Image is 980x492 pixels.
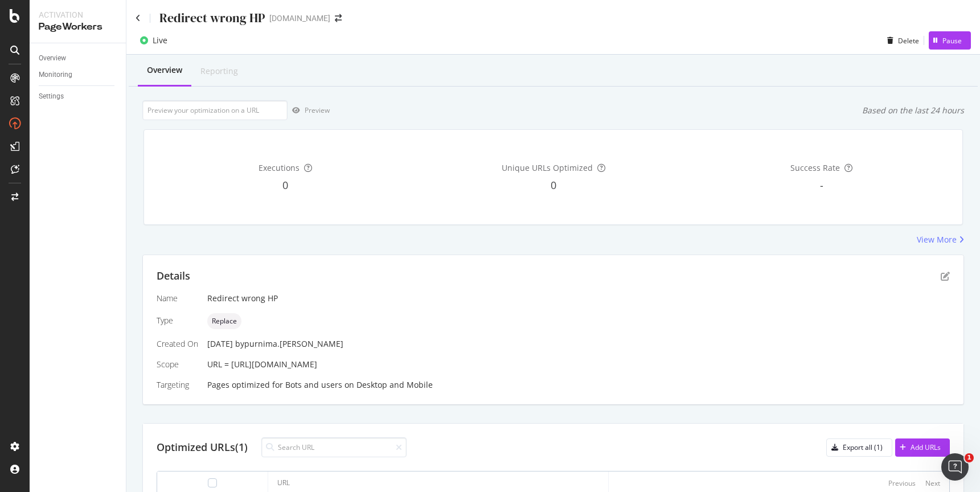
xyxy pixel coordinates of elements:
[898,36,919,46] div: Delete
[895,438,950,457] button: Add URLs
[843,442,883,452] div: Export all (1)
[39,69,118,81] a: Monitoring
[826,438,892,457] button: Export all (1)
[282,178,288,192] span: 0
[39,52,118,64] a: Overview
[941,453,969,481] iframe: Intercom live chat
[207,379,950,391] div: Pages optimized for on
[335,14,342,22] div: arrow-right-arrow-left
[883,31,919,50] button: Delete
[356,379,433,391] div: Desktop and Mobile
[911,442,941,452] div: Add URLs
[305,105,330,115] div: Preview
[277,478,290,488] div: URL
[917,234,964,245] a: View More
[888,478,916,488] div: Previous
[269,13,330,24] div: [DOMAIN_NAME]
[157,269,190,284] div: Details
[153,35,167,46] div: Live
[39,9,117,20] div: Activation
[820,178,823,192] span: -
[261,437,407,457] input: Search URL
[157,359,198,370] div: Scope
[39,52,66,64] div: Overview
[925,476,940,490] button: Next
[207,293,950,304] div: Redirect wrong HP
[157,293,198,304] div: Name
[942,36,962,46] div: Pause
[39,91,64,102] div: Settings
[157,440,248,455] div: Optimized URLs (1)
[925,478,940,488] div: Next
[157,315,198,326] div: Type
[862,105,964,116] div: Based on the last 24 hours
[136,14,141,22] a: Click to go back
[285,379,342,391] div: Bots and users
[888,476,916,490] button: Previous
[235,338,343,350] div: by purnima.[PERSON_NAME]
[39,91,118,102] a: Settings
[929,31,971,50] button: Pause
[207,359,317,370] span: URL = [URL][DOMAIN_NAME]
[157,338,198,350] div: Created On
[200,65,238,77] div: Reporting
[159,9,265,27] div: Redirect wrong HP
[147,64,182,76] div: Overview
[207,313,241,329] div: neutral label
[790,162,840,173] span: Success Rate
[502,162,593,173] span: Unique URLs Optimized
[917,234,957,245] div: View More
[965,453,974,462] span: 1
[39,20,117,34] div: PageWorkers
[157,379,198,391] div: Targeting
[207,338,950,350] div: [DATE]
[212,318,237,325] span: Replace
[288,101,330,120] button: Preview
[259,162,300,173] span: Executions
[941,272,950,281] div: pen-to-square
[39,69,72,81] div: Monitoring
[142,100,288,120] input: Preview your optimization on a URL
[551,178,556,192] span: 0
